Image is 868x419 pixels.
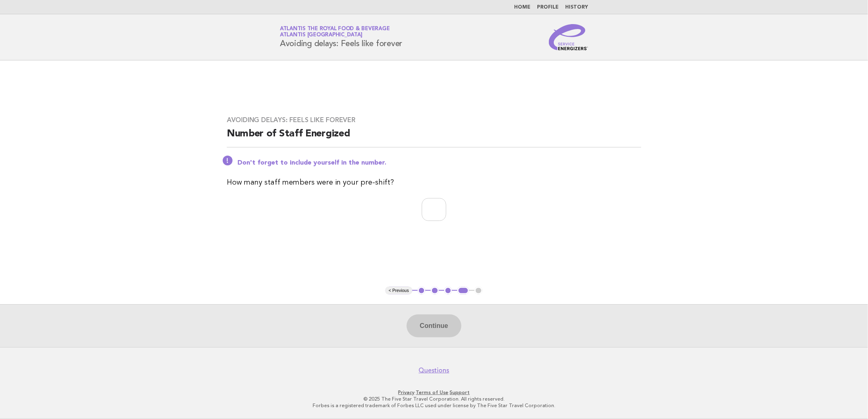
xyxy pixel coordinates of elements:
[227,116,641,124] h3: Avoiding delays: Feels like forever
[419,366,450,374] a: Questions
[565,5,588,10] a: History
[450,390,470,395] a: Support
[227,177,641,188] p: How many staff members were in your pre-shift?
[431,287,439,295] button: 2
[184,389,684,396] p: · ·
[184,396,684,402] p: © 2025 The Five Star Travel Corporation. All rights reserved.
[514,5,530,10] a: Home
[549,24,588,50] img: Service Energizers
[280,27,402,48] h1: Avoiding delays: Feels like forever
[416,390,449,395] a: Terms of Use
[537,5,559,10] a: Profile
[184,402,684,409] p: Forbes is a registered trademark of Forbes LLC used under license by The Five Star Travel Corpora...
[457,287,469,295] button: 4
[398,390,415,395] a: Privacy
[227,127,641,147] h2: Number of Staff Energized
[280,26,390,38] a: Atlantis the Royal Food & BeverageAtlantis [GEOGRAPHIC_DATA]
[385,287,412,295] button: < Previous
[237,159,641,167] p: Don't forget to include yourself in the number.
[280,33,362,38] span: Atlantis [GEOGRAPHIC_DATA]
[418,287,426,295] button: 1
[444,287,452,295] button: 3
